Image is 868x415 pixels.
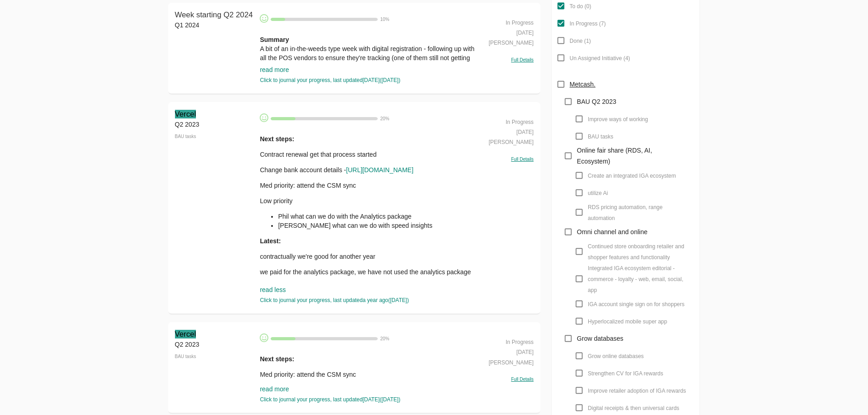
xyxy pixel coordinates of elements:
[175,129,256,144] div: BAU tasks
[260,237,281,245] strong: Latest:
[175,110,196,118] mark: Vercel
[380,336,389,341] span: 20 %
[588,173,676,179] span: Create an integrated IGA ecosystem
[570,55,630,61] span: Un Assigned Initiative ( 4 )
[588,204,663,221] span: RDS pricing automation, range automation
[480,37,534,47] div: [PERSON_NAME]
[588,301,684,307] span: IGA account single sign on for shoppers
[588,370,663,377] span: Strengthen CV for IGA rewards
[588,133,613,140] span: BAU tasks
[175,340,256,349] div: Q2 2023
[570,3,591,10] span: To do ( 0 )
[570,81,596,88] span: Metcash.
[511,57,534,62] span: Full Details
[588,265,683,293] span: Integrated IGA ecosystem editorial - commerce - loyalty - web, email, social, app
[260,396,475,404] div: Click to journal your progress, last updated [DATE] ( [DATE] )
[480,357,534,367] div: [PERSON_NAME]
[175,330,196,338] mark: Vercel
[588,116,648,123] span: Improve ways of working
[278,212,475,221] li: Phil what can we do with the Analytics package
[480,336,534,346] div: In Progress
[260,252,475,261] p: contractually we're good for another year
[346,166,414,174] a: [URL][DOMAIN_NAME]
[588,190,608,196] span: utilize Ai
[480,126,534,136] div: [DATE]
[511,157,534,162] span: Full Details
[511,377,534,382] span: Full Details
[480,116,534,126] div: In Progress
[260,150,475,159] p: Contract renewal get that process started
[570,20,606,27] span: In Progress ( 7 )
[260,66,289,73] a: read more
[588,388,686,394] span: Improve retailer adoption of IGA rewards
[480,136,534,146] div: [PERSON_NAME]
[577,147,652,165] span: Online fair share (RDS, AI, Ecosystem)
[260,286,286,293] a: read less
[260,77,475,84] div: Click to journal your progress, last updated [DATE] ( [DATE] )
[380,116,389,121] span: 20 %
[260,135,294,143] strong: Next steps:
[480,27,534,37] div: [DATE]
[577,335,623,342] span: Grow databases
[175,10,253,19] span: Week starting Q2 2024
[260,370,475,379] p: Med priority: attend the CSM sync
[577,228,647,236] span: Omni channel and online
[175,20,256,30] div: Q1 2024
[588,405,679,411] span: Digital receipts & then universal cards
[175,349,256,364] div: BAU tasks
[588,353,644,359] span: Grow online databases
[588,318,667,325] span: Hyperlocalized mobile super app
[480,17,534,27] div: In Progress
[278,221,475,230] li: [PERSON_NAME] what can we do with speed insights
[260,196,475,205] p: Low priority
[588,243,684,261] span: Continued store onboarding retailer and shopper features and functionality
[260,181,475,190] p: Med priority: attend the CSM sync
[260,165,475,174] p: Change bank account details -
[577,98,616,105] span: BAU Q2 2023
[260,385,289,393] a: read more
[260,355,294,363] strong: Next steps:
[260,297,475,304] div: Click to journal your progress, last updated a year ago ( [DATE] )
[260,35,475,99] p: A bit of an in-the-weeds type week with digital registration - following up with all the POS vend...
[175,120,256,129] div: Q2 2023
[260,267,475,277] p: we paid for the analytics package, we have not used the analytics package
[570,38,591,44] span: Done ( 1 )
[380,17,389,22] span: 10 %
[480,346,534,356] div: [DATE]
[260,36,289,43] strong: Summary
